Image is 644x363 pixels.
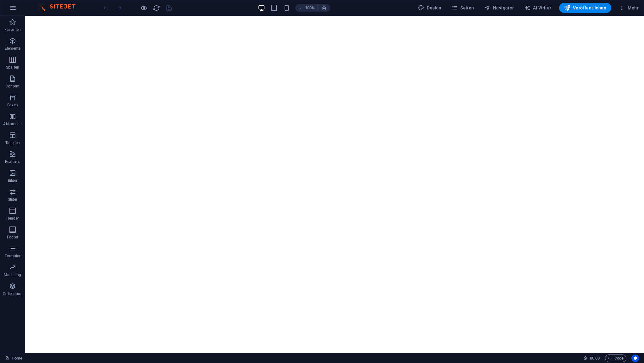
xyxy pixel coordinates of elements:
[7,103,18,108] p: Boxen
[590,355,600,362] span: 00 00
[559,3,611,13] button: Veröffentlichen
[6,84,19,89] p: Content
[605,355,626,362] button: Code
[522,3,554,13] button: AI Writer
[418,5,441,11] span: Design
[7,235,18,240] p: Footer
[452,5,474,11] span: Seiten
[4,27,21,32] p: Favoriten
[8,197,18,202] p: Slider
[295,4,318,12] button: 100%
[594,356,595,360] span: :
[564,5,606,11] span: Veröffentlichen
[321,5,327,11] i: Bei Größenänderung Zoomstufe automatisch an das gewählte Gerät anpassen.
[482,3,517,13] button: Navigator
[36,4,83,12] img: Editor Logo
[6,65,19,70] p: Spalten
[5,140,20,145] p: Tabellen
[8,178,18,183] p: Bilder
[153,4,160,12] button: reload
[583,355,600,362] h6: Session-Zeit
[449,3,477,13] button: Seiten
[415,3,444,13] div: Design (Strg+Alt+Y)
[3,291,22,296] p: Collections
[619,5,639,11] span: Mehr
[4,272,21,277] p: Marketing
[616,3,641,13] button: Mehr
[415,3,444,13] button: Design
[5,159,20,164] p: Features
[3,121,22,126] p: Akkordeon
[305,4,315,12] h6: 100%
[153,4,160,12] i: Seite neu laden
[608,355,624,362] span: Code
[5,355,22,362] a: Klick, um Auswahl aufzuheben. Doppelklick öffnet Seitenverwaltung
[5,254,21,259] p: Formular
[6,216,19,221] p: Header
[484,5,514,11] span: Navigator
[631,355,639,362] button: Usercentrics
[524,5,552,11] span: AI Writer
[140,4,147,12] button: Klicke hier, um den Vorschau-Modus zu verlassen
[5,46,21,51] p: Elemente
